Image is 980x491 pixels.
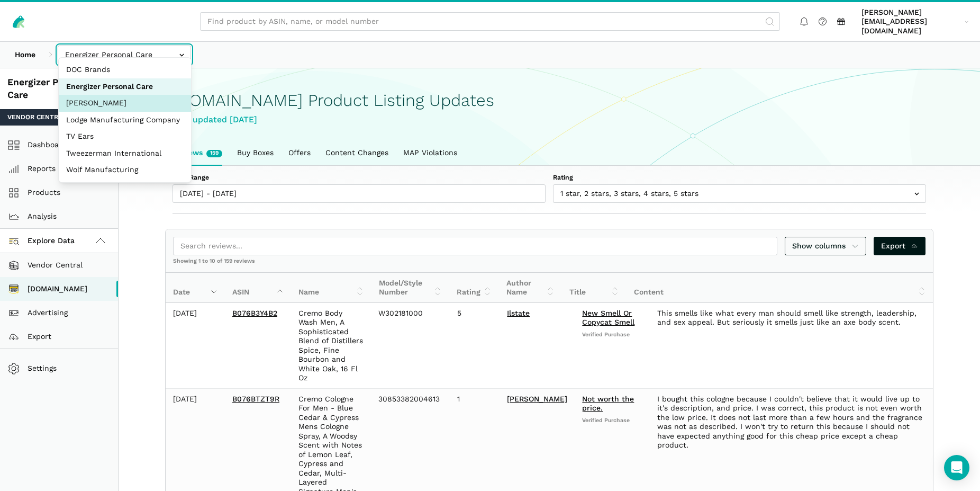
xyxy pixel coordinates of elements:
[206,150,222,157] span: New reviews in the last week
[59,61,191,78] button: DOC Brands
[7,46,43,64] a: Home
[582,309,634,327] a: New Smell Or Copycat Smell
[59,128,191,145] button: TV Ears
[450,303,500,389] td: 5
[59,95,191,112] button: [PERSON_NAME]
[371,303,450,389] td: W302181000
[166,303,225,389] td: [DATE]
[232,395,279,403] a: B076BTZT9R
[59,145,191,162] button: Tweezerman International
[874,237,926,255] a: Export
[657,309,925,327] div: This smells like what every man should smell like strength, leadership, and sex appeal. But serio...
[858,6,973,38] a: [PERSON_NAME][EMAIL_ADDRESS][DOMAIN_NAME]
[507,309,530,317] a: Ilstate
[657,395,925,450] div: I bought this cologne because I couldn't believe that it would live up to it's description, and p...
[7,76,111,102] div: Energizer Personal Care
[562,273,627,303] th: Title: activate to sort column ascending
[7,113,66,122] span: Vendor Central
[449,273,499,303] th: Rating: activate to sort column ascending
[59,162,191,178] button: Wolf Manufacturing
[318,141,396,165] a: Content Changes
[225,273,291,303] th: ASIN: activate to sort column ascending
[200,12,780,31] input: Find product by ASIN, name, or model number
[291,273,371,303] th: Name: activate to sort column ascending
[173,113,926,127] div: Last updated [DATE]
[58,46,191,64] input: Energizer Personal Care
[166,273,225,303] th: Date: activate to sort column ascending
[553,184,926,203] input: 1 star, 2 stars, 3 stars, 4 stars, 5 stars
[166,257,933,272] div: Showing 1 to 10 of 159 reviews
[396,141,465,165] a: MAP Violations
[165,141,230,165] a: Reviews159
[371,273,449,303] th: Model/Style Number: activate to sort column ascending
[499,273,562,303] th: Author Name: activate to sort column ascending
[553,173,926,183] label: Rating
[281,141,318,165] a: Offers
[59,112,191,129] button: Lodge Manufacturing Company
[582,331,642,338] span: Verified Purchase
[291,303,371,389] td: Cremo Body Wash Men, A Sophisticated Blend of Distillers Spice, Fine Bourbon and White Oak, 16 Fl Oz
[230,141,281,165] a: Buy Boxes
[792,240,859,252] span: Show columns
[582,417,642,424] span: Verified Purchase
[173,237,777,255] input: Search reviews...
[173,91,926,110] h1: [DOMAIN_NAME] Product Listing Updates
[507,395,567,403] a: [PERSON_NAME]
[861,8,961,36] span: [PERSON_NAME][EMAIL_ADDRESS][DOMAIN_NAME]
[232,309,277,317] a: B076B3Y4B2
[944,455,969,480] div: Open Intercom Messenger
[881,240,919,252] span: Export
[627,273,933,303] th: Content: activate to sort column ascending
[785,237,866,255] a: Show columns
[173,173,546,183] label: Date Range
[582,395,634,413] a: Not worth the price.
[59,78,191,95] button: Energizer Personal Care
[11,235,75,247] span: Explore Data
